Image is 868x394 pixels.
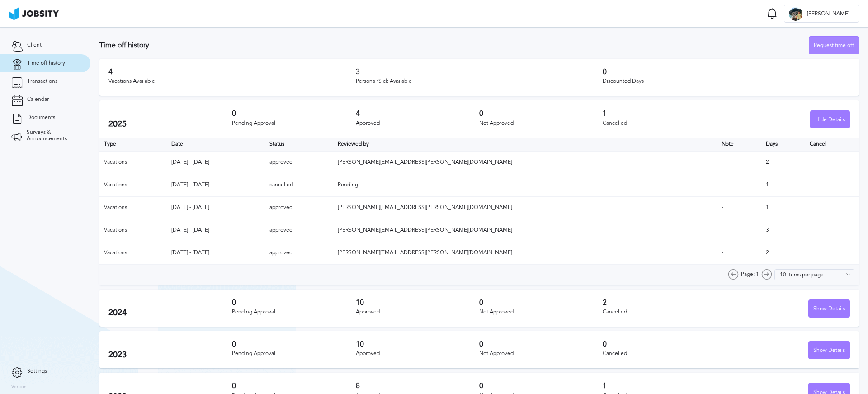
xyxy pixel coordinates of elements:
div: Pending Approval [232,351,355,357]
div: Request time off [809,37,859,55]
span: Settings [27,368,47,375]
span: Page: 1 [741,271,759,278]
div: J [789,7,802,21]
h3: 1 [603,382,726,390]
div: Show Details [809,342,849,360]
span: - [722,204,723,210]
span: Documents [27,114,55,121]
td: approved [265,219,333,242]
button: Hide Details [810,110,850,128]
td: [DATE] - [DATE] [167,242,265,264]
div: Not Approved [479,309,603,315]
div: Pending Approval [232,309,355,315]
td: approved [265,151,333,174]
h3: 0 [232,299,355,307]
h2: 2025 [108,119,232,129]
span: Time off history [27,60,65,66]
td: approved [265,242,333,264]
th: Toggle SortBy [333,138,717,151]
span: Surveys & Announcements [27,129,79,142]
h3: 0 [603,68,850,76]
td: Vacations [99,196,167,219]
div: Approved [356,309,479,315]
span: - [722,159,723,165]
td: [DATE] - [DATE] [167,151,265,174]
div: Show Details [809,300,849,318]
th: Days [761,138,805,151]
td: [DATE] - [DATE] [167,219,265,242]
span: - [722,249,723,256]
div: Cancelled [603,309,726,315]
h3: 8 [356,382,479,390]
span: [PERSON_NAME] [802,11,854,17]
h3: 4 [108,68,356,76]
div: Approved [356,120,479,127]
span: [PERSON_NAME][EMAIL_ADDRESS][PERSON_NAME][DOMAIN_NAME] [338,159,512,165]
h3: 0 [479,340,603,348]
td: Vacations [99,151,167,174]
button: J[PERSON_NAME] [784,5,859,23]
td: cancelled [265,174,333,196]
label: Version: [11,385,28,390]
h3: 0 [479,109,603,118]
h3: Time off history [99,41,809,49]
div: Not Approved [479,351,603,357]
div: Cancelled [603,351,726,357]
h3: 0 [232,340,355,348]
div: Hide Details [811,111,849,129]
h3: 3 [356,68,603,76]
h3: 0 [603,340,726,348]
button: Show Details [808,341,850,359]
span: Calendar [27,96,49,103]
div: Personal/Sick Available [356,78,603,85]
h3: 1 [603,109,726,118]
span: - [722,181,723,188]
td: 2 [761,151,805,174]
td: 1 [761,174,805,196]
div: Discounted Days [603,78,850,85]
td: 1 [761,196,805,219]
td: 2 [761,242,805,264]
th: Type [99,138,167,151]
div: Not Approved [479,120,603,127]
h2: 2023 [108,350,232,360]
span: - [722,227,723,233]
span: Pending [338,181,358,188]
span: Client [27,42,42,48]
button: Show Details [808,299,850,318]
th: Toggle SortBy [717,138,761,151]
div: Approved [356,351,479,357]
td: [DATE] - [DATE] [167,174,265,196]
h3: 0 [479,382,603,390]
span: [PERSON_NAME][EMAIL_ADDRESS][PERSON_NAME][DOMAIN_NAME] [338,227,512,233]
td: approved [265,196,333,219]
td: 3 [761,219,805,242]
td: Vacations [99,174,167,196]
h3: 0 [479,299,603,307]
h3: 10 [356,340,479,348]
h2: 2024 [108,308,232,318]
h3: 0 [232,109,355,118]
div: Cancelled [603,120,726,127]
div: Vacations Available [108,78,356,85]
h3: 2 [603,299,726,307]
div: Pending Approval [232,120,355,127]
td: [DATE] - [DATE] [167,196,265,219]
button: Request time off [809,36,859,54]
h3: 4 [356,109,479,118]
th: Toggle SortBy [265,138,333,151]
td: Vacations [99,242,167,264]
img: ab4bad089aa723f57921c736e9817d99.png [9,7,59,20]
span: [PERSON_NAME][EMAIL_ADDRESS][PERSON_NAME][DOMAIN_NAME] [338,204,512,210]
td: Vacations [99,219,167,242]
h3: 0 [232,382,355,390]
th: Toggle SortBy [167,138,265,151]
span: Transactions [27,78,57,85]
span: [PERSON_NAME][EMAIL_ADDRESS][PERSON_NAME][DOMAIN_NAME] [338,249,512,256]
h3: 10 [356,299,479,307]
th: Cancel [805,138,859,151]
